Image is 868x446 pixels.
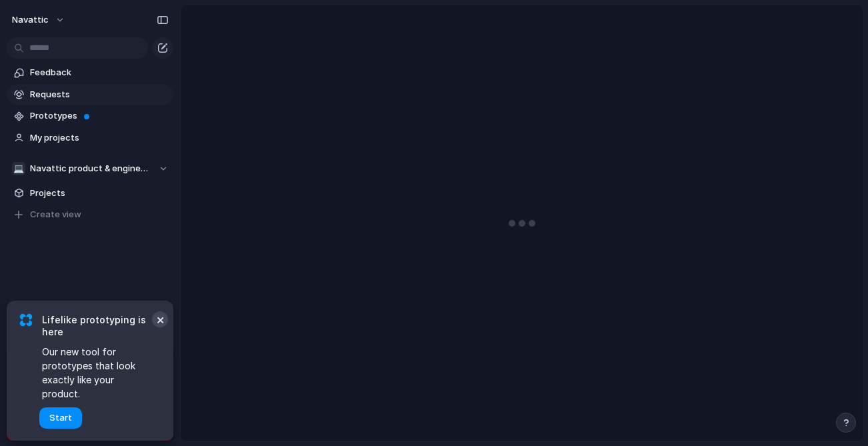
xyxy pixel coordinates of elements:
span: Feedback [30,66,169,79]
button: 💻Navattic product & engineering [7,159,173,179]
span: My projects [30,131,169,145]
a: Projects [7,183,173,203]
a: My projects [7,128,173,148]
span: Start [49,411,72,425]
span: Prototypes [30,109,169,123]
button: navattic [6,9,72,31]
span: Create view [30,208,81,221]
button: Start [39,407,82,429]
span: Navattic product & engineering [30,162,152,175]
button: Dismiss [152,311,168,327]
a: Prototypes [7,106,173,126]
span: Projects [30,187,169,200]
span: Requests [30,88,169,101]
a: Requests [7,85,173,105]
div: 💻 [12,162,25,175]
span: navattic [12,13,49,27]
span: Our new tool for prototypes that look exactly like your product. [42,345,153,401]
span: Lifelike prototyping is here [42,314,153,338]
a: Feedback [7,63,173,83]
button: Create view [7,205,173,225]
